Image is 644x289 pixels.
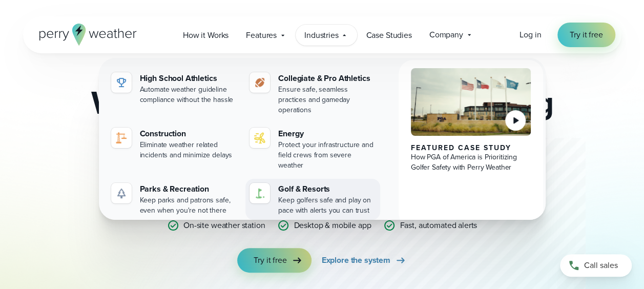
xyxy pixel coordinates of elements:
[140,195,238,216] div: Keep parks and patrons safe, even when you're not there
[115,187,128,199] img: parks-icon-grey.svg
[140,140,238,160] div: Eliminate weather related incidents and minimize delays
[107,68,242,109] a: High School Athletics Automate weather guideline compliance without the hassle
[294,219,371,232] p: Desktop & mobile app
[557,23,615,47] a: Try it free
[115,76,128,89] img: highschool-icon.svg
[304,29,339,42] span: Industries
[140,72,238,85] div: High School Athletics
[183,29,228,42] span: How it Works
[245,179,380,220] a: Golf & Resorts Keep golfers safe and play on pace with alerts you can trust
[245,123,380,175] a: Energy Protect your infrastructure and field crews from severe weather
[520,29,541,40] span: Log in
[140,85,238,105] div: Automate weather guideline compliance without the hassle
[254,76,266,89] img: proathletics-icon@2x-1.svg
[399,60,544,228] a: PGA of America, Frisco Campus Featured Case Study How PGA of America is Prioritizing Golfer Safet...
[278,128,376,140] div: Energy
[140,183,238,195] div: Parks & Recreation
[278,183,376,195] div: Golf & Resorts
[411,152,531,173] div: How PGA of America is Prioritizing Golfer Safety with Perry Weather
[107,123,242,164] a: construction perry weather Construction Eliminate weather related incidents and minimize delays
[357,25,420,46] a: Case Studies
[74,86,570,152] h2: Weather Monitoring and Alerting System
[366,29,411,42] span: Case Studies
[115,132,128,144] img: construction perry weather
[278,140,376,171] div: Protect your infrastructure and field crews from severe weather
[174,25,237,46] a: How it Works
[584,259,618,272] span: Call sales
[246,29,277,42] span: Features
[254,254,286,266] span: Try it free
[411,68,531,136] img: PGA of America, Frisco Campus
[278,72,376,85] div: Collegiate & Pro Athletics
[254,132,266,144] img: energy-icon@2x-1.svg
[278,195,376,216] div: Keep golfers safe and play on pace with alerts you can trust
[254,187,266,199] img: golf-iconV2.svg
[278,85,376,115] div: Ensure safe, seamless practices and gameday operations
[107,179,242,220] a: Parks & Recreation Keep parks and patrons safe, even when you're not there
[245,68,380,119] a: Collegiate & Pro Athletics Ensure safe, seamless practices and gameday operations
[520,29,541,41] a: Log in
[560,254,632,277] a: Call sales
[140,128,238,140] div: Construction
[322,254,390,266] span: Explore the system
[429,29,463,41] span: Company
[400,219,477,232] p: Fast, automated alerts
[183,219,265,232] p: On-site weather station
[411,144,531,152] div: Featured Case Study
[237,248,311,273] a: Try it free
[570,29,603,41] span: Try it free
[322,248,407,273] a: Explore the system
